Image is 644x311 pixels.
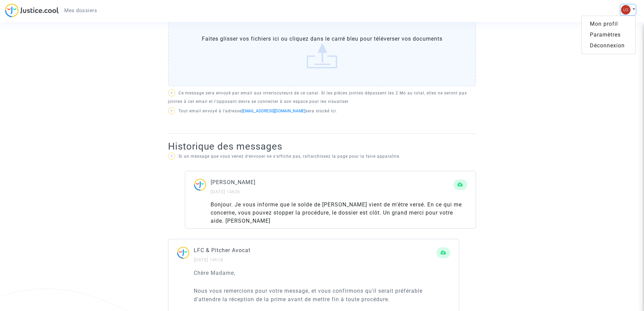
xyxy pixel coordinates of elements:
[211,178,453,186] p: [PERSON_NAME]
[194,178,211,195] img: ...
[168,140,476,152] h2: Historique des messages
[171,91,173,95] span: ?
[59,5,102,16] a: Mes dossiers
[171,155,173,158] span: ?
[194,269,450,277] p: Chère Madame,
[621,5,630,15] img: 5e912395978c58c47e212c76e71a52bd
[211,201,467,225] div: Bonjour. Je vous informe que le solde de [PERSON_NAME] vient de m'être versé. En ce qui me concer...
[211,189,240,194] small: [DATE] 14h26
[582,40,635,51] a: Déconnexion
[168,107,476,115] p: Tout email envoyé à l'adresse sera stocké ici.
[171,109,173,113] span: ?
[194,257,223,262] small: [DATE] 14h18
[168,89,476,106] p: Ce message sera envoyé par email aux interlocuteurs de ce canal. Si les pièces jointes dépassent ...
[582,19,635,29] a: Mon profil
[582,29,635,40] a: Paramètres
[168,152,476,161] p: Si un message que vous venez d'envoyer ne s'affiche pas, rafraichissez la page pour la faire appa...
[194,246,436,254] p: LFC & Pitcher Avocat
[64,7,97,14] span: Mes dossiers
[5,3,59,17] img: jc-logo.svg
[194,287,450,304] p: Nous vous remercions pour votre message, et vous confirmons qu'il serait préférable d'attendre la...
[177,246,194,263] img: ...
[242,109,305,113] a: [EMAIL_ADDRESS][DOMAIN_NAME]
